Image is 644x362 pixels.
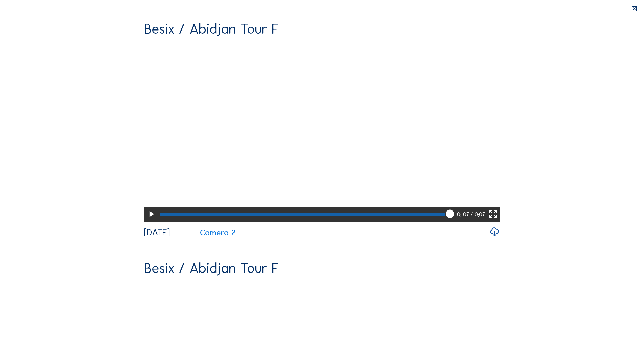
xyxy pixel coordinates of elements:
div: 0: 07 [457,207,470,222]
div: Besix / Abidjan Tour F [144,261,279,275]
video: Your browser does not support the video tag. [144,42,500,220]
a: Camera 2 [172,228,236,237]
div: [DATE] [144,228,170,237]
div: / 0:07 [470,207,485,222]
div: Besix / Abidjan Tour F [144,22,279,36]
